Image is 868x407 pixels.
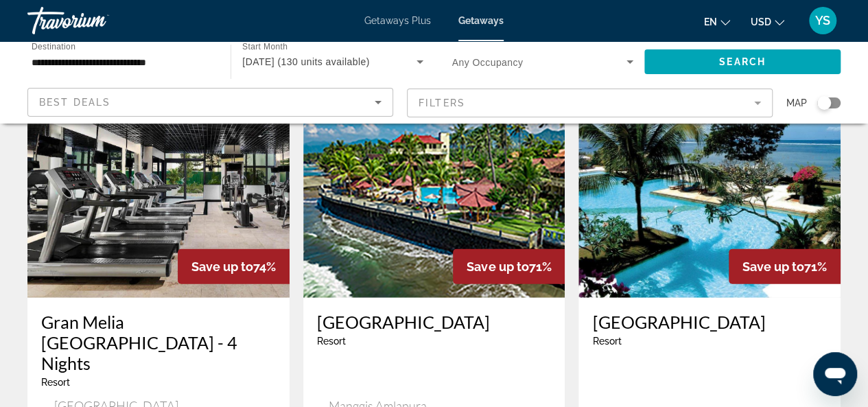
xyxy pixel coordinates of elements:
[407,88,773,118] button: Filter
[191,259,253,274] span: Save up to
[719,56,766,67] span: Search
[317,312,552,332] a: [GEOGRAPHIC_DATA]
[453,249,565,284] div: 71%
[815,14,830,27] span: YS
[242,56,370,67] span: [DATE] (130 units available)
[178,249,290,284] div: 74%
[578,78,841,298] img: ii_pni1.jpg
[364,15,431,26] a: Getaways Plus
[27,78,290,298] img: S273O01X.jpg
[729,249,841,284] div: 71%
[27,3,165,38] a: Travorium
[458,15,504,26] a: Getaways
[32,42,75,51] span: Destination
[644,49,841,74] button: Search
[704,12,730,32] button: Change language
[467,259,528,274] span: Save up to
[39,94,382,111] mat-select: Sort by
[813,352,857,396] iframe: Кнопка запуска окна обмена сообщениями
[303,78,565,298] img: ii_bpm1.jpg
[39,97,110,108] span: Best Deals
[41,377,70,388] span: Resort
[592,312,827,332] a: [GEOGRAPHIC_DATA]
[805,6,841,35] button: User Menu
[742,259,804,274] span: Save up to
[751,12,784,32] button: Change currency
[751,16,771,27] span: USD
[452,57,524,68] span: Any Occupancy
[242,43,288,51] span: Start Month
[592,336,621,347] span: Resort
[786,93,807,113] span: Map
[317,336,346,347] span: Resort
[704,16,717,27] span: en
[41,312,276,373] a: Gran Melia [GEOGRAPHIC_DATA] - 4 Nights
